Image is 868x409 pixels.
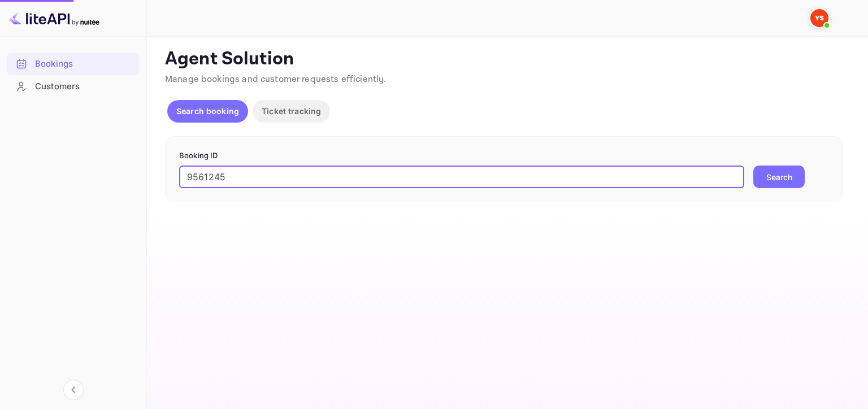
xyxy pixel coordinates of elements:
[753,166,805,188] button: Search
[9,9,99,27] img: LiteAPI logo
[165,73,387,85] span: Manage bookings and customer requests efficiently.
[35,80,134,93] div: Customers
[810,9,828,27] img: Yandex Support
[165,48,848,71] p: Agent Solution
[7,76,140,97] a: Customers
[35,58,134,71] div: Bookings
[7,53,140,75] div: Bookings
[179,150,829,162] p: Booking ID
[63,380,84,400] button: Collapse navigation
[7,53,140,74] a: Bookings
[262,105,321,117] p: Ticket tracking
[176,105,239,117] p: Search booking
[7,76,140,98] div: Customers
[179,166,744,188] input: Enter Booking ID (e.g., 63782194)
